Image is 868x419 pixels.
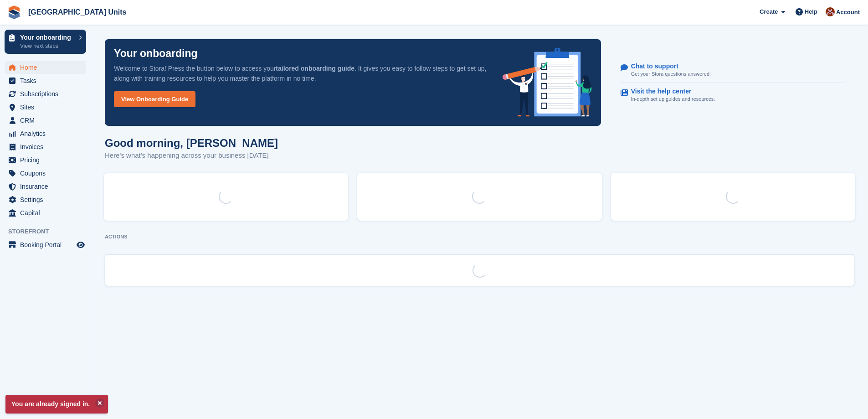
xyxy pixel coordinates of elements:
[503,48,592,117] img: onboarding-info-6c161a55d2c0e0a8cae90662b2fe09162a5109e8cc188191df67fb4f79e88e88.svg
[631,62,704,70] p: Chat to support
[621,83,846,108] a: Visit the help center In-depth set up guides and resources.
[5,74,86,87] a: menu
[5,127,86,140] a: menu
[5,101,86,114] a: menu
[20,114,75,127] span: CRM
[20,101,75,114] span: Sites
[5,395,108,414] p: You are already signed in.
[114,48,198,59] p: Your onboarding
[5,238,86,251] a: menu
[25,5,130,20] a: [GEOGRAPHIC_DATA] Units
[5,193,86,206] a: menu
[631,95,715,103] p: In-depth set up guides and resources.
[20,34,74,41] p: Your onboarding
[20,140,75,153] span: Invoices
[5,88,86,100] a: menu
[20,74,75,87] span: Tasks
[5,30,86,54] a: Your onboarding View next steps
[5,61,86,74] a: menu
[20,88,75,100] span: Subscriptions
[836,8,860,17] span: Account
[114,63,488,83] p: Welcome to Stora! Press the button below to access your . It gives you easy to follow steps to ge...
[7,5,21,19] img: stora-icon-8386f47178a22dfd0bd8f6a31ec36ba5ce8667c1dd55bd0f319d3a0aa187defe.svg
[114,91,195,107] a: View Onboarding Guide
[20,127,75,140] span: Analytics
[5,114,86,127] a: menu
[105,234,854,240] p: ACTIONS
[20,61,75,74] span: Home
[8,227,91,236] span: Storefront
[805,7,817,16] span: Help
[105,137,278,149] h1: Good morning, [PERSON_NAME]
[20,42,74,50] p: View next steps
[20,167,75,180] span: Coupons
[621,58,846,83] a: Chat to support Get your Stora questions answered.
[5,154,86,166] a: menu
[826,7,835,16] img: Laura Clinnick
[20,154,75,166] span: Pricing
[20,238,75,251] span: Booking Portal
[5,167,86,180] a: menu
[105,150,278,161] p: Here's what's happening across your business [DATE]
[75,239,86,250] a: Preview store
[20,207,75,219] span: Capital
[631,70,711,78] p: Get your Stora questions answered.
[276,65,354,72] strong: tailored onboarding guide
[760,7,778,16] span: Create
[5,207,86,219] a: menu
[5,140,86,153] a: menu
[631,88,708,95] p: Visit the help center
[20,193,75,206] span: Settings
[20,180,75,193] span: Insurance
[5,180,86,193] a: menu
